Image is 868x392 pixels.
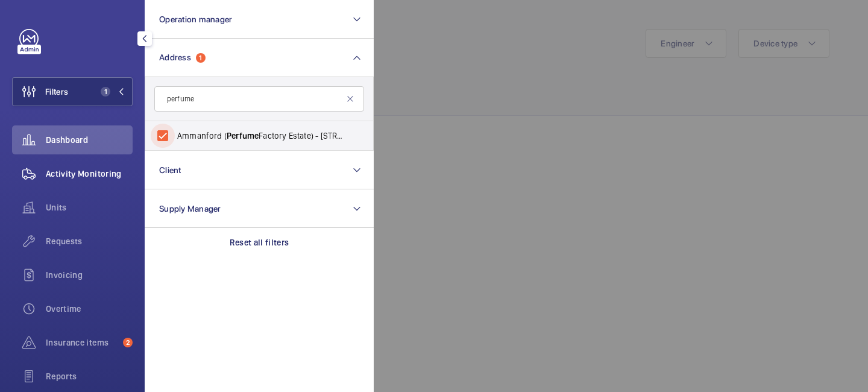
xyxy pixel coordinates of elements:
span: Activity Monitoring [46,168,133,180]
span: Filters [45,86,68,98]
span: Requests [46,235,133,247]
span: 1 [101,87,110,96]
span: Reports [46,370,133,382]
span: Dashboard [46,134,133,146]
button: Filters1 [12,77,133,106]
span: Invoicing [46,269,133,281]
span: Units [46,201,133,213]
span: 2 [123,338,133,347]
span: Overtime [46,303,133,315]
span: Insurance items [46,337,118,349]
